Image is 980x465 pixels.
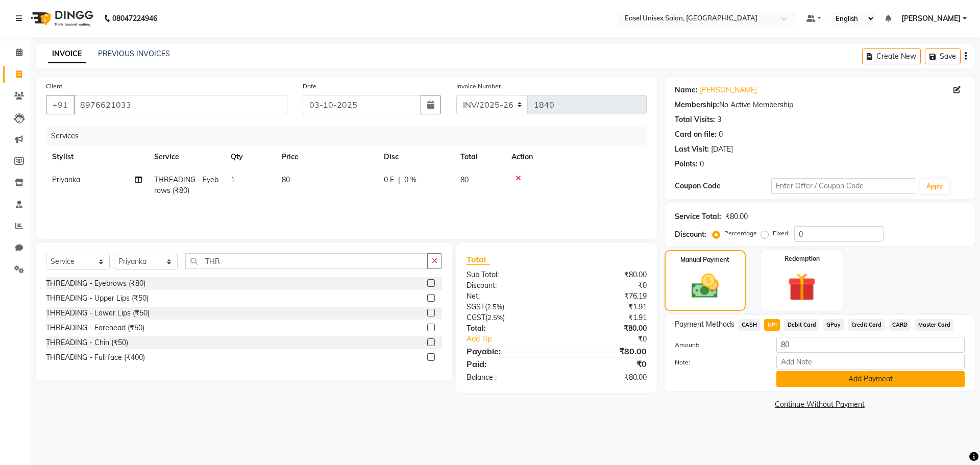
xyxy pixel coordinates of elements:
[785,254,820,263] label: Redemption
[459,270,556,280] div: Sub Total:
[303,82,316,91] label: Date
[148,145,225,168] th: Service
[920,179,949,194] button: Apply
[675,144,709,155] div: Last Visit:
[46,278,145,289] div: THREADING - Eyebrows (₹80)
[776,354,965,370] input: Add Note
[717,114,721,125] div: 3
[556,345,654,357] div: ₹80.00
[459,312,556,323] div: ( )
[667,358,769,367] label: Note:
[725,211,748,222] div: ₹80.00
[776,371,965,387] button: Add Payment
[739,319,761,331] span: CASH
[46,337,128,348] div: THREADING - Chin (₹50)
[680,255,729,264] label: Manual Payment
[454,145,505,168] th: Total
[675,159,698,169] div: Points:
[46,293,149,304] div: THREADING - Upper Lips (₹50)
[459,302,556,312] div: ( )
[459,358,556,370] div: Paid:
[764,319,780,331] span: UPI
[776,337,965,353] input: Amount
[556,358,654,370] div: ₹0
[46,95,75,114] button: +91
[556,291,654,302] div: ₹76.19
[47,127,654,145] div: Services
[378,145,454,168] th: Disc
[779,270,825,305] img: _gift.svg
[505,145,647,168] th: Action
[784,319,819,331] span: Debit Card
[848,319,885,331] span: Credit Card
[487,303,502,311] span: 2.5%
[276,145,378,168] th: Price
[185,253,428,269] input: Search or Scan
[683,271,727,302] img: _cash.svg
[98,49,170,58] a: PREVIOUS INVOICES
[154,175,218,195] span: THREADING - Eyebrows (₹80)
[675,100,965,110] div: No Active Membership
[889,319,911,331] span: CARD
[46,82,62,91] label: Client
[556,312,654,323] div: ₹1.91
[459,280,556,291] div: Discount:
[467,302,485,311] span: SGST
[46,308,150,319] div: THREADING - Lower Lips (₹50)
[823,319,844,331] span: GPay
[719,129,723,140] div: 0
[459,345,556,357] div: Payable:
[675,181,771,191] div: Coupon Code
[26,4,96,33] img: logo
[231,175,235,184] span: 1
[700,159,704,169] div: 0
[771,178,916,194] input: Enter Offer / Coupon Code
[404,175,416,185] span: 0 %
[675,100,719,110] div: Membership:
[48,45,86,63] a: INVOICE
[487,313,503,322] span: 2.5%
[467,313,485,322] span: CGST
[467,254,490,265] span: Total
[675,319,734,330] span: Payment Methods
[46,323,144,333] div: THREADING - Forehead (₹50)
[667,340,769,350] label: Amount:
[556,323,654,334] div: ₹80.00
[556,302,654,312] div: ₹1.91
[556,280,654,291] div: ₹0
[675,211,721,222] div: Service Total:
[384,175,394,185] span: 0 F
[675,129,717,140] div: Card on file:
[46,352,145,363] div: THREADING - Full face (₹400)
[901,13,961,24] span: [PERSON_NAME]
[773,229,788,238] label: Fixed
[675,85,698,95] div: Name:
[456,82,501,91] label: Invoice Number
[556,372,654,383] div: ₹80.00
[573,334,654,345] div: ₹0
[52,175,80,184] span: Priyanka
[459,323,556,334] div: Total:
[460,175,469,184] span: 80
[925,48,961,64] button: Save
[675,229,706,240] div: Discount:
[73,95,287,114] input: Search by Name/Mobile/Email/Code
[711,144,733,155] div: [DATE]
[667,399,973,410] a: Continue Without Payment
[724,229,757,238] label: Percentage
[282,175,290,184] span: 80
[556,270,654,280] div: ₹80.00
[459,291,556,302] div: Net:
[46,145,148,168] th: Stylist
[459,334,573,345] a: Add Tip
[398,175,400,185] span: |
[862,48,921,64] button: Create New
[915,319,953,331] span: Master Card
[700,85,757,95] a: [PERSON_NAME]
[675,114,715,125] div: Total Visits:
[225,145,276,168] th: Qty
[459,372,556,383] div: Balance :
[112,4,157,33] b: 08047224946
